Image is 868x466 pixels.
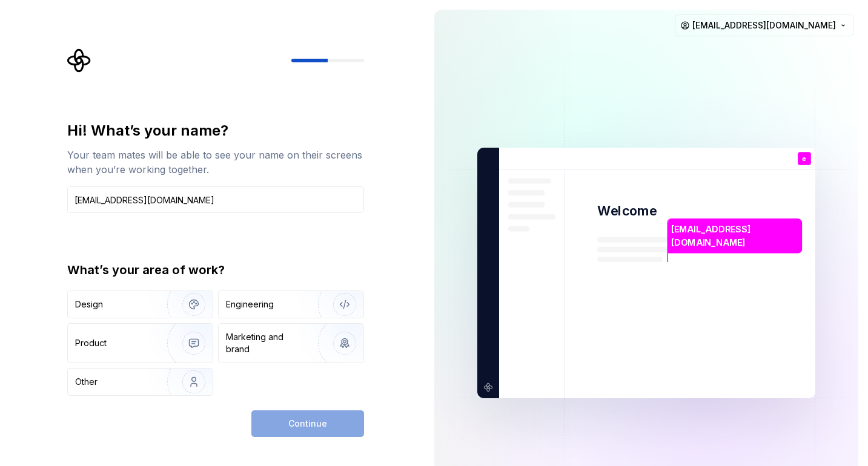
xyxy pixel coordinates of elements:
p: e [802,156,806,162]
div: Design [75,298,103,310]
span: [EMAIL_ADDRESS][DOMAIN_NAME] [692,19,836,31]
div: Hi! What’s your name? [67,121,364,140]
input: Han Solo [67,186,364,213]
svg: Supernova Logo [67,48,91,73]
div: Other [75,376,98,388]
div: Your team mates will be able to see your name on their screens when you’re working together. [67,148,364,177]
p: [EMAIL_ADDRESS][DOMAIN_NAME] [671,223,798,249]
div: Engineering [226,298,274,310]
div: Marketing and brand [226,331,308,355]
button: [EMAIL_ADDRESS][DOMAIN_NAME] [675,15,853,36]
div: Product [75,337,107,349]
div: What’s your area of work? [67,261,364,278]
p: Welcome [597,202,657,220]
